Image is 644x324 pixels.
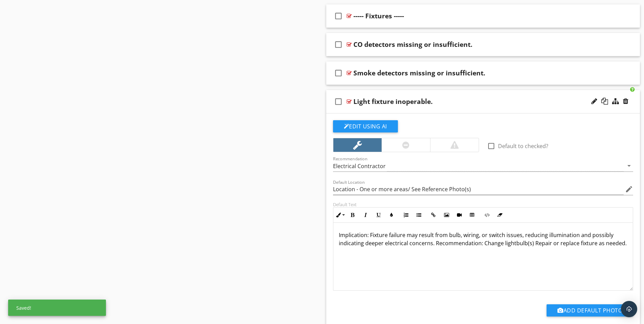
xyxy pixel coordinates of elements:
button: Ordered List [400,209,412,221]
button: Italic (Ctrl+I) [359,209,372,221]
div: Saved! [8,300,106,316]
div: Light fixture inoperable. [353,97,433,106]
div: Electrical Contractor [333,163,386,169]
div: ----- Fixtures ----- [353,12,404,20]
button: Insert Image (Ctrl+P) [440,209,453,221]
button: Add Default Photo [547,304,633,317]
i: edit [625,185,633,193]
i: arrow_drop_down [625,162,633,170]
p: Implication: Fixture failure may result from bulb, wiring, or switch issues, reducing illuminatio... [339,231,628,247]
div: Smoke detectors missing or insufficient. [353,69,485,77]
i: check_box_outline_blank [333,36,344,53]
i: check_box_outline_blank [333,93,344,110]
input: Default Location [333,184,624,195]
button: Colors [385,209,398,221]
button: Edit Using AI [333,120,398,132]
div: Open Intercom Messenger [621,301,637,317]
div: Default Text [333,202,633,207]
i: check_box_outline_blank [333,65,344,81]
button: Code View [480,209,493,221]
div: CO detectors missing or insufficient. [353,40,472,49]
button: Insert Link (Ctrl+K) [427,209,440,221]
i: check_box_outline_blank [333,8,344,24]
label: Default to checked? [498,143,548,149]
